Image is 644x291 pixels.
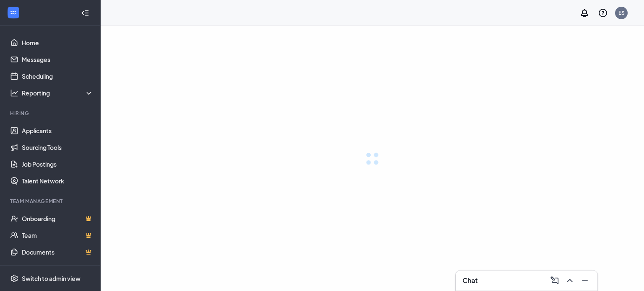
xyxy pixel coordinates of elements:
[22,68,93,85] a: Scheduling
[22,34,93,51] a: Home
[22,89,94,97] div: Reporting
[22,260,93,277] a: SurveysCrown
[22,51,93,68] a: Messages
[579,8,589,18] svg: Notifications
[580,276,590,286] svg: Minimize
[10,198,92,205] div: Team Management
[547,274,561,287] button: ComposeMessage
[565,276,575,286] svg: ChevronUp
[22,156,93,173] a: Job Postings
[22,210,93,227] a: OnboardingCrown
[618,9,625,16] div: ES
[9,8,18,17] svg: WorkstreamLogo
[562,274,576,287] button: ChevronUp
[22,173,93,189] a: Talent Network
[81,9,89,17] svg: Collapse
[598,8,608,18] svg: QuestionInfo
[10,110,92,117] div: Hiring
[10,89,18,97] svg: Analysis
[462,276,478,285] h3: Chat
[22,227,93,244] a: TeamCrown
[22,139,93,156] a: Sourcing Tools
[22,122,93,139] a: Applicants
[577,274,591,287] button: Minimize
[22,274,80,283] div: Switch to admin view
[22,244,93,260] a: DocumentsCrown
[550,276,560,286] svg: ComposeMessage
[10,274,18,283] svg: Settings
